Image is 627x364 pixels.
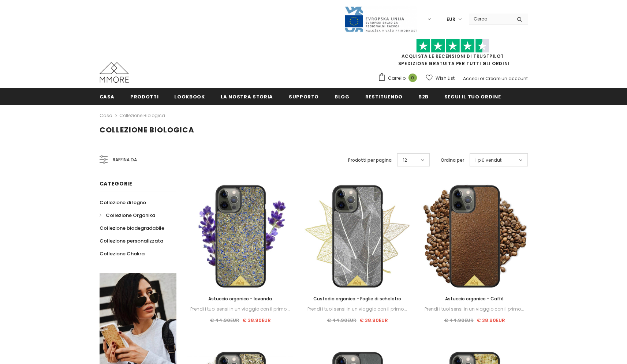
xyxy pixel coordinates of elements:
[447,16,455,23] span: EUR
[418,93,429,100] span: B2B
[208,296,272,302] span: Astuccio organico - lavanda
[469,14,511,24] input: Search Site
[100,93,115,100] span: Casa
[444,93,501,100] span: Segui il tuo ordine
[221,93,273,100] span: La nostra storia
[365,88,403,105] a: Restituendo
[463,75,479,82] a: Accedi
[130,93,158,100] span: Prodotti
[100,225,164,232] span: Collezione biodegradabile
[106,212,155,219] span: Collezione Organika
[426,72,455,85] a: Wish List
[221,88,273,105] a: La nostra storia
[335,88,350,105] a: Blog
[444,317,474,324] span: € 44.90EUR
[289,93,319,100] span: supporto
[113,156,137,164] span: Raffina da
[100,222,164,234] a: Collezione biodegradabile
[304,305,410,313] div: Prendi i tuoi sensi in un viaggio con il primo...
[365,93,403,100] span: Restituendo
[174,93,205,100] span: Lookbook
[187,305,294,313] div: Prendi i tuoi sensi in un viaggio con il primo...
[421,305,527,313] div: Prendi i tuoi sensi in un viaggio con il primo...
[100,237,163,244] span: Collezione personalizzata
[403,157,407,164] span: 12
[187,295,294,303] a: Astuccio organico - lavanda
[100,62,129,83] img: Casi MMORE
[100,125,194,135] span: Collezione biologica
[100,111,112,120] a: Casa
[100,88,115,105] a: Casa
[327,317,357,324] span: € 44.90EUR
[100,247,145,260] a: Collezione Chakra
[242,317,271,324] span: € 38.90EUR
[335,93,350,100] span: Blog
[119,112,165,119] a: Collezione biologica
[313,296,401,302] span: Custodia organica - Foglie di scheletro
[359,317,388,324] span: € 38.90EUR
[436,75,455,82] span: Wish List
[402,53,504,59] a: Acquista le recensioni di TrustPilot
[289,88,319,105] a: supporto
[130,88,158,105] a: Prodotti
[441,157,464,164] label: Ordina per
[485,75,528,82] a: Creare un account
[100,209,155,222] a: Collezione Organika
[416,39,489,53] img: Fidati di Pilot Stars
[174,88,205,105] a: Lookbook
[344,16,417,22] a: Javni Razpis
[100,199,146,206] span: Collezione di legno
[421,295,527,303] a: Astuccio organico - Caffè
[444,88,501,105] a: Segui il tuo ordine
[100,180,133,187] span: Categorie
[304,295,410,303] a: Custodia organica - Foglie di scheletro
[408,74,417,82] span: 0
[418,88,429,105] a: B2B
[100,250,145,257] span: Collezione Chakra
[348,157,392,164] label: Prodotti per pagina
[475,157,503,164] span: I più venduti
[378,73,421,84] a: Carrello 0
[210,317,239,324] span: € 44.90EUR
[344,6,417,33] img: Javni Razpis
[477,317,505,324] span: € 38.90EUR
[480,75,484,82] span: or
[100,196,146,209] a: Collezione di legno
[100,234,163,247] a: Collezione personalizzata
[378,42,528,67] span: SPEDIZIONE GRATUITA PER TUTTI GLI ORDINI
[388,75,406,82] span: Carrello
[445,296,504,302] span: Astuccio organico - Caffè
